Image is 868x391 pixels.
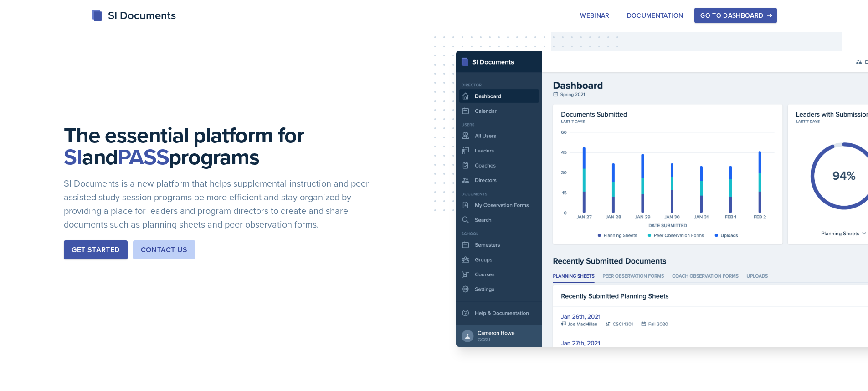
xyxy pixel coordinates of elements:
[700,12,770,19] div: Go to Dashboard
[141,244,188,255] div: Contact Us
[694,8,776,23] button: Go to Dashboard
[574,8,615,23] button: Webinar
[580,12,609,19] div: Webinar
[133,240,195,259] button: Contact Us
[92,7,176,24] div: SI Documents
[621,8,689,23] button: Documentation
[627,12,683,19] div: Documentation
[64,240,127,259] button: Get Started
[72,244,119,255] div: Get Started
